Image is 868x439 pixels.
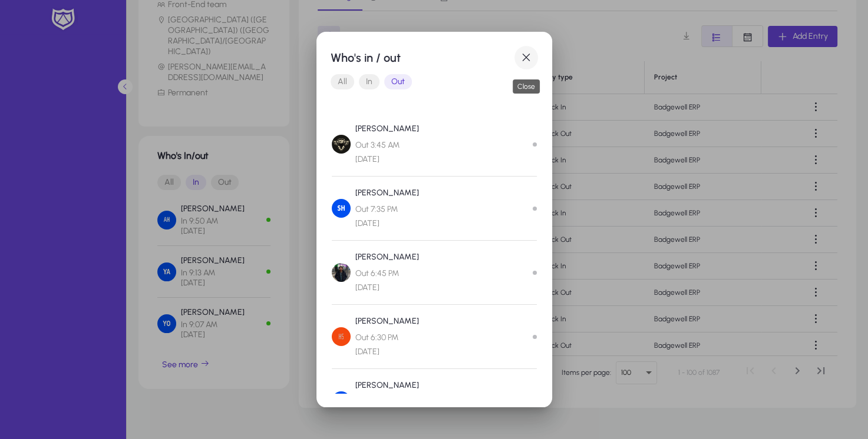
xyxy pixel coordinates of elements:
[355,314,419,328] p: [PERSON_NAME]
[332,327,351,346] img: Hussein Shaltout
[355,186,419,200] p: [PERSON_NAME]
[355,138,419,167] span: Out 3:45 AM [DATE]
[332,391,351,410] img: Ramez Garas
[355,202,419,231] span: Out 7:35 PM [DATE]
[355,378,419,393] p: [PERSON_NAME]
[331,48,514,67] h1: Who's in / out
[331,74,354,89] button: All
[355,267,419,295] span: Out 6:45 PM [DATE]
[332,263,351,282] img: Ali Aboshady
[384,74,412,89] button: Out
[355,331,419,359] span: Out 6:30 PM [DATE]
[355,122,419,136] p: [PERSON_NAME]
[359,74,379,89] button: In
[355,250,419,264] p: [PERSON_NAME]
[331,70,538,94] mat-button-toggle-group: Font Style
[332,199,351,218] img: Salma Hany
[513,79,540,94] div: Close
[332,135,351,154] img: Hazem Mourad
